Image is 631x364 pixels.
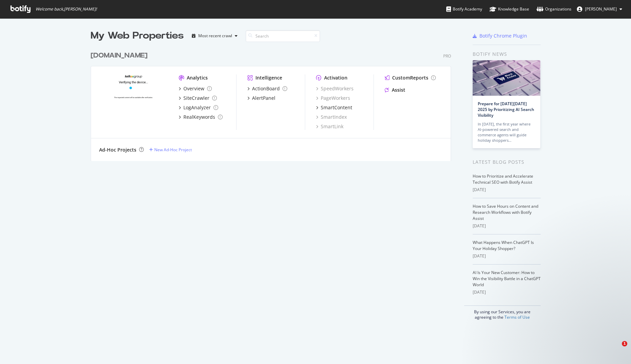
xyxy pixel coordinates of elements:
button: [PERSON_NAME] [571,4,628,15]
a: RealKeywords [179,114,223,120]
div: [DATE] [473,187,541,193]
a: SmartContent [316,104,352,111]
iframe: Intercom live chat [608,341,624,357]
a: SmartLink [316,123,343,130]
div: Knowledge Base [490,6,529,13]
div: Botify Academy [446,6,482,13]
span: Welcome back, [PERSON_NAME] ! [36,6,97,12]
div: [DATE] [473,253,541,259]
span: Nicolas Leroy [585,6,617,12]
div: By using our Services, you are agreeing to the [464,305,541,320]
div: SmartContent [321,104,352,111]
div: SiteCrawler [183,95,209,101]
a: Prepare for [DATE][DATE] 2025 by Prioritizing AI Search Visibility [478,101,534,118]
div: Pro [443,53,451,59]
a: New Ad-Hoc Project [149,147,192,153]
div: Botify news [473,50,541,58]
div: Activation [324,74,347,81]
div: Botify Chrome Plugin [479,32,527,39]
div: Analytics [187,74,208,81]
div: Overview [183,85,204,92]
div: New Ad-Hoc Project [154,147,192,153]
a: Assist [385,87,405,93]
a: AlertPanel [247,95,275,101]
a: CustomReports [385,74,436,81]
div: [DOMAIN_NAME] [91,51,148,61]
div: [DATE] [473,223,541,229]
div: AlertPanel [252,95,275,101]
a: How to Prioritize and Accelerate Technical SEO with Botify Assist [473,173,533,185]
a: [DOMAIN_NAME] [91,51,150,61]
img: leguide.com [99,74,168,129]
a: SiteCrawler [179,95,217,101]
div: In [DATE], the first year where AI-powered search and commerce agents will guide holiday shoppers… [478,121,535,143]
a: SpeedWorkers [316,85,354,92]
a: AI Is Your New Customer: How to Win the Visibility Battle in a ChatGPT World [473,270,541,288]
div: Most recent crawl [198,34,232,38]
div: ActionBoard [252,85,280,92]
div: Ad-Hoc Projects [99,146,136,153]
div: [DATE] [473,289,541,295]
div: Assist [392,87,405,93]
a: What Happens When ChatGPT Is Your Holiday Shopper? [473,240,534,251]
a: ActionBoard [247,85,287,92]
div: Organizations [537,6,571,13]
span: 1 [622,341,627,346]
button: Most recent crawl [189,30,240,41]
a: PageWorkers [316,95,350,101]
a: SmartIndex [316,114,347,120]
div: My Web Properties [91,29,184,43]
a: LogAnalyzer [179,104,218,111]
div: LogAnalyzer [183,104,211,111]
div: RealKeywords [183,114,215,120]
img: Prepare for Black Friday 2025 by Prioritizing AI Search Visibility [473,60,540,96]
div: Latest Blog Posts [473,158,541,166]
div: grid [91,43,456,161]
div: CustomReports [392,74,428,81]
a: Overview [179,85,212,92]
input: Search [246,30,320,42]
div: Intelligence [255,74,282,81]
a: Botify Chrome Plugin [473,32,527,39]
a: How to Save Hours on Content and Research Workflows with Botify Assist [473,203,538,221]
